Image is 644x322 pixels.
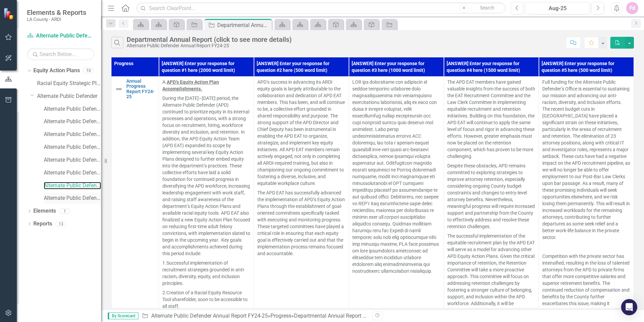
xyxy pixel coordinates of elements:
[27,32,94,40] a: Alternate Public Defender Annual Report FY24-25
[162,79,219,91] u: APD’s Equity Action Plan Accomplishments.
[162,288,250,311] p: 2. Creation of a Racial Equity Resource Tool sharefolder, soon to be accessible to all staff.
[471,3,504,13] button: Search
[162,93,250,258] p: During the [DATE]–[DATE] period, the Alternate Public Defender (APD) continued to prioritize equi...
[621,299,637,315] div: Open Intercom Messenger
[83,68,94,74] div: 10
[3,8,15,20] img: ClearPoint Strategy
[525,2,590,14] button: Aug-25
[294,313,423,319] div: Departmental Annual Report (click to see more details)
[480,5,494,10] span: Search
[352,79,440,276] p: LOR ips dolorsitame con adipiscin el seddoe temporinc utlaboree dolo magnaaliquaenima min veniamq...
[44,182,101,190] a: Alternate Public Defender Annual Report FY24-25
[44,194,101,202] a: Alternate Public Defender RESP
[142,312,367,320] div: » »
[162,79,250,93] p: A.
[126,79,155,100] a: Annual Progress Report FY24-25
[136,2,506,14] input: Search ClearPoint...
[44,156,101,164] a: Alternate Public Defender GARE
[257,79,345,188] p: APD’s success in advancing its ARDI equity goals is largely attributable to the collaboration and...
[115,85,123,93] img: Not Defined
[257,188,345,257] p: The APD EAT has successfully advanced the implementation of APD’s Equity Action Plans through the...
[33,207,56,215] a: Elements
[528,4,587,12] div: Aug-25
[27,17,86,22] small: LA County - ARDI
[108,313,138,319] span: By Scorecard
[44,131,101,138] a: Alternate Public Defender Annual Report
[33,67,80,75] a: Equity Action Plans
[626,2,638,14] button: Fd
[542,79,630,242] p: Full funding for the Alternate Public Defender’s Office is essential to sustaining our mission an...
[37,92,101,100] a: Alternate Public Defender
[56,221,66,227] div: 13
[447,161,535,231] p: Despite these obstacles, APD remains committed to exploring strategies to improve attorney retent...
[162,258,250,288] p: 1. Successful implementation of recruitment strategies grounded in anti-racism, diversity, equity...
[44,143,101,151] a: Alternate Public Defender PPP
[59,208,70,214] div: 1
[44,118,101,126] a: Alternate Public Defender [PERSON_NAME] Goals
[44,105,101,113] a: Alternate Public Defender Climate Survey
[270,313,291,319] a: Progress
[217,21,270,29] div: Departmental Annual Report (click to see more details)
[27,8,86,17] span: Elements & Reports
[127,43,292,48] div: Alternate Public Defender Annual Report FY24-25
[37,80,101,87] a: Racial Equity Strategic Plan
[33,220,52,228] a: Reports
[447,79,535,161] p: The APD EAT members have gained valuable insights from the success of both the EAT Recruitment Co...
[127,36,292,43] div: Departmental Annual Report (click to see more details)
[44,169,101,177] a: Alternate Public Defender [PERSON_NAME] Goals FY24-25
[27,48,94,60] input: Search Below...
[151,313,268,319] a: Alternate Public Defender Annual Report FY24-25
